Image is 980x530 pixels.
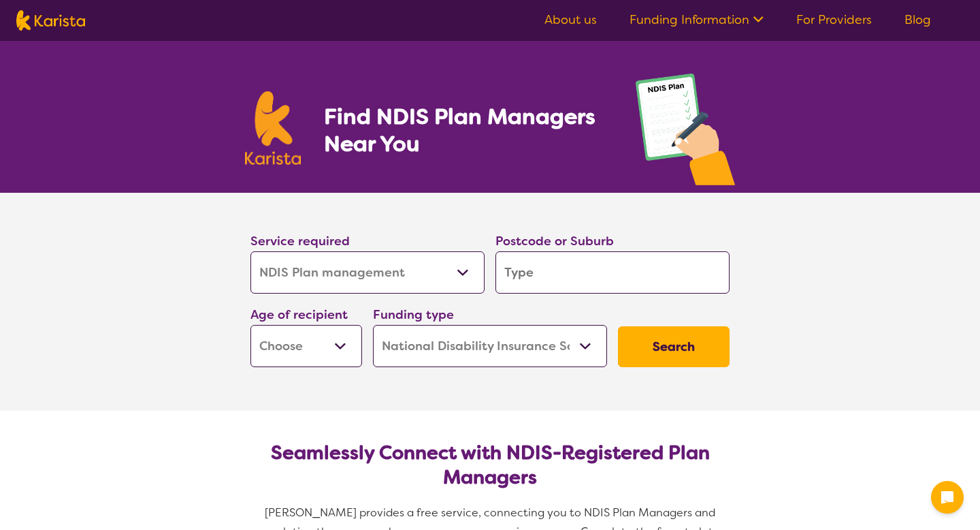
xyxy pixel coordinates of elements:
[250,307,348,323] label: Age of recipient
[16,10,85,31] img: Karista logo
[630,12,764,28] a: Funding Information
[636,74,735,193] img: plan-management
[495,233,614,249] label: Postcode or Suburb
[250,233,350,249] label: Service required
[261,441,719,490] h2: Seamlessly Connect with NDIS-Registered Plan Managers
[245,91,301,165] img: Karista logo
[904,12,931,28] a: Blog
[373,307,454,323] label: Funding type
[544,12,597,28] a: About us
[796,12,872,28] a: For Providers
[324,103,608,157] h1: Find NDIS Plan Managers Near You
[618,326,730,367] button: Search
[495,251,730,294] input: Type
